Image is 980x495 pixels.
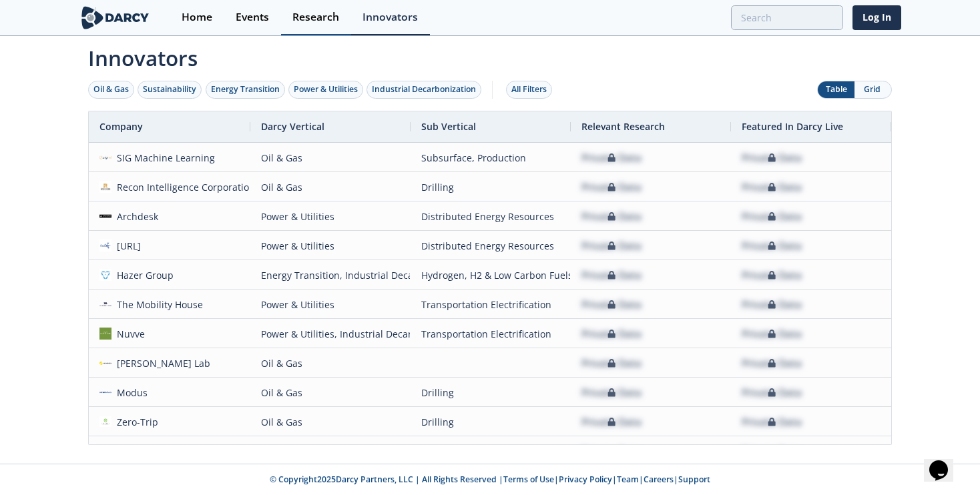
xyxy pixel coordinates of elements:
a: Team [617,474,639,485]
div: Production [421,437,560,466]
div: Drilling [421,378,560,407]
div: Private Data [742,320,802,348]
div: Archdesk [111,202,159,231]
div: Oil & Gas [261,173,400,201]
a: Privacy Policy [559,474,612,485]
div: Industrial Decarbonization [372,83,476,95]
div: Hazer Group [111,261,174,290]
span: Innovators [79,37,901,73]
img: 1636581572366-1529576642972%5B1%5D [99,269,111,281]
div: Oil & Gas [261,437,400,466]
div: Private Data [742,349,802,378]
a: Careers [644,474,674,485]
div: Modus [111,378,148,407]
div: Zero-Trip [111,408,159,436]
div: Power & Utilities [261,231,400,260]
span: Sub Vertical [421,120,476,133]
div: The Mobility House [111,290,204,319]
img: 7460e32a-c98c-47ac-b2ba-2933399956e3 [99,181,111,193]
button: Power & Utilities [288,81,363,99]
img: f3daa296-edca-4246-95c9-a684112ce6f8 [99,357,111,369]
div: Distributed Energy Resources [421,231,560,260]
div: Power & Utilities [261,202,400,231]
div: Private Data [581,437,642,466]
img: a5afd840-feb6-4328-8c69-739a799e54d1 [99,386,111,398]
img: 2e65efa3-6c94-415d-91a3-04c42e6548c1 [99,416,111,428]
button: Sustainability [138,81,202,99]
div: Private Data [742,261,802,290]
div: Private Data [742,408,802,436]
a: Support [678,474,710,485]
div: [URL] [111,231,142,260]
div: Power & Utilities [261,290,400,319]
button: Energy Transition [206,81,285,99]
a: Terms of Use [503,474,554,485]
img: 01eacff9-2590-424a-bbcc-4c5387c69fda [99,151,111,163]
span: Featured In Darcy Live [742,120,843,133]
iframe: chat widget [924,442,967,482]
div: Innovators [362,12,418,23]
div: Oil & Gas [261,349,400,378]
div: Drilling [421,173,560,201]
div: Private Data [742,437,802,466]
div: Private Data [742,378,802,407]
span: Darcy Vertical [261,120,324,133]
p: © Copyright 2025 Darcy Partners, LLC | All Rights Reserved | | | | | [28,474,952,486]
div: Home [182,12,212,23]
span: Company [99,120,143,133]
div: Distributed Energy Resources [421,202,560,231]
div: Octobotics [111,437,165,466]
button: Oil & Gas [88,81,134,99]
div: SIG Machine Learning [111,143,216,172]
div: Research [292,12,339,23]
div: Power & Utilities [294,83,358,95]
span: Relevant Research [581,120,665,133]
div: Oil & Gas [261,143,400,172]
div: Nuvve [111,320,146,348]
div: Private Data [742,173,802,201]
div: Private Data [581,290,642,319]
button: Grid [854,81,891,98]
div: Oil & Gas [93,83,129,95]
div: Private Data [581,173,642,201]
div: Private Data [581,143,642,172]
div: Power & Utilities, Industrial Decarbonization [261,320,400,348]
div: Private Data [581,261,642,290]
div: Private Data [581,378,642,407]
div: Private Data [742,202,802,231]
img: nuvve.com.png [99,328,111,340]
div: Energy Transition, Industrial Decarbonization [261,261,400,290]
div: Private Data [742,231,802,260]
div: Subsurface, Production [421,143,560,172]
img: 9c506397-1bad-4fbb-8e4d-67b931672769 [99,239,111,252]
div: Private Data [581,408,642,436]
div: Sustainability [143,83,196,95]
div: Private Data [581,202,642,231]
div: Energy Transition [211,83,280,95]
div: Oil & Gas [261,378,400,407]
img: logo-wide.svg [79,6,152,29]
a: Log In [852,5,901,30]
div: Private Data [742,290,802,319]
div: Events [236,12,269,23]
input: Advanced Search [731,5,843,30]
div: Transportation Electrification [421,320,560,348]
div: Private Data [581,349,642,378]
img: 1673644973152-TMH%E2%80%93Logo%E2%80%93Vertical_deep%E2%80%93blue.png [99,298,111,310]
div: All Filters [511,83,547,95]
div: Oil & Gas [261,408,400,436]
button: Industrial Decarbonization [366,81,481,99]
div: Transportation Electrification [421,290,560,319]
img: ab8e5e95-b9cc-4897-8b2e-8c2ff4c3180b [99,210,111,222]
div: Recon Intelligence Corporation [111,173,256,201]
div: Drilling [421,408,560,436]
div: Private Data [581,320,642,348]
div: Private Data [581,231,642,260]
button: Table [818,81,854,98]
div: Hydrogen, H2 & Low Carbon Fuels [421,261,560,290]
div: [PERSON_NAME] Lab [111,349,211,378]
div: Private Data [742,143,802,172]
button: All Filters [506,81,552,99]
